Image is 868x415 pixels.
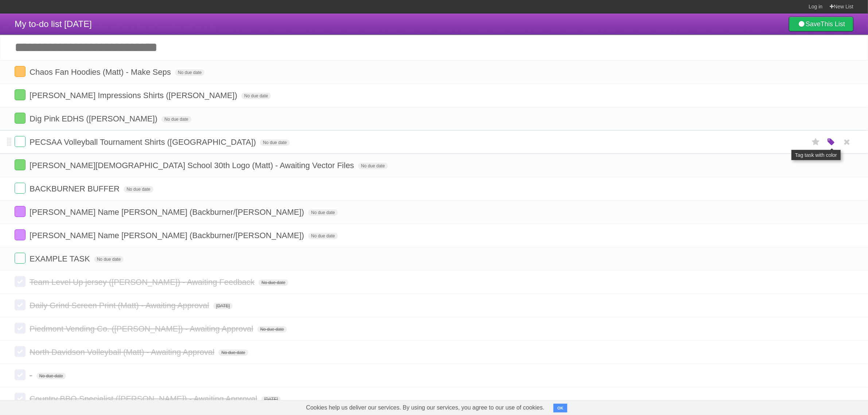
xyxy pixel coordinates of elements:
label: Done [15,206,26,217]
span: [PERSON_NAME] Impressions Shirts ([PERSON_NAME]) [30,91,239,100]
span: [PERSON_NAME] Name [PERSON_NAME] (Backburner/[PERSON_NAME]) [30,207,306,217]
label: Done [15,299,26,310]
b: This List [821,20,845,28]
span: PECSAA Volleyball Tournament Shirts ([GEOGRAPHIC_DATA]) [30,137,258,147]
span: No due date [258,279,288,286]
span: No due date [36,373,66,379]
span: [PERSON_NAME] Name [PERSON_NAME] (Backburner/[PERSON_NAME]) [30,231,306,240]
label: Done [15,276,26,287]
span: No due date [257,326,287,333]
span: No due date [308,209,338,216]
label: Done [15,66,26,77]
span: No due date [124,186,153,193]
label: Star task [809,136,823,148]
button: OK [553,404,568,412]
span: Country BBQ Specialist ([PERSON_NAME]) - Awaiting Approval [30,394,259,403]
label: Done [15,346,26,357]
span: [DATE] [261,396,281,403]
span: No due date [218,349,248,356]
label: Done [15,113,26,124]
span: Piedmont Vending Co. ([PERSON_NAME]) - Awaiting Approval [30,324,255,333]
label: Done [15,229,26,240]
a: SaveThis List [789,17,853,31]
label: Done [15,253,26,264]
span: Cookies help us deliver our services. By using our services, you agree to our use of cookies. [299,400,552,415]
span: BACKBURNER BUFFER [30,184,121,193]
span: - [30,371,34,380]
label: Done [15,369,26,380]
span: No due date [175,69,205,76]
span: [PERSON_NAME][DEMOGRAPHIC_DATA] School 30th Logo (Matt) - Awaiting Vector Files [30,161,356,170]
span: No due date [308,233,338,239]
label: Done [15,323,26,334]
span: No due date [241,93,271,99]
label: Done [15,89,26,100]
label: Done [15,393,26,404]
span: EXAMPLE TASK [30,254,92,263]
label: Done [15,136,26,147]
span: [DATE] [213,303,233,309]
span: My to-do list [DATE] [15,19,92,29]
span: Dig Pink EDHS ([PERSON_NAME]) [30,114,159,123]
span: North Davidson Volleyball (Matt) - Awaiting Approval [30,348,216,357]
span: Chaos Fan Hoodies (Matt) - Make Seps [30,67,173,77]
span: No due date [94,256,124,263]
label: Done [15,183,26,194]
label: Done [15,159,26,170]
span: No due date [358,163,388,169]
span: No due date [161,116,191,123]
span: Daily Grind Screen Print (Matt) - Awaiting Approval [30,301,211,310]
span: Team Level Up jersey ([PERSON_NAME]) - Awaiting Feedback [30,278,256,287]
span: No due date [260,139,289,146]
